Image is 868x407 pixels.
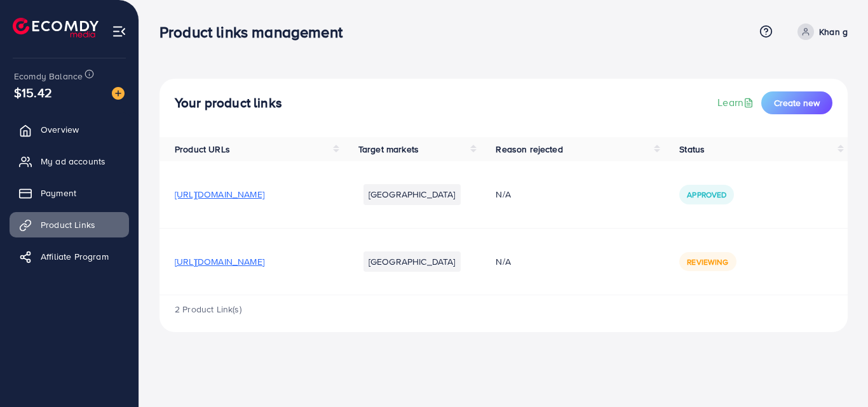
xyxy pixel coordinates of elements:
[14,83,52,102] span: $15.42
[358,143,419,156] span: Target markets
[41,187,76,199] span: Payment
[363,251,461,272] li: [GEOGRAPHIC_DATA]
[41,218,95,231] span: Product Links
[717,95,756,110] a: Learn
[112,24,126,39] img: menu
[175,188,264,201] span: [URL][DOMAIN_NAME]
[41,250,109,263] span: Affiliate Program
[13,18,98,37] img: logo
[175,255,264,268] span: [URL][DOMAIN_NAME]
[10,244,129,269] a: Affiliate Program
[41,123,79,136] span: Overview
[10,180,129,206] a: Payment
[10,212,129,237] a: Product Links
[175,303,241,316] span: 2 Product Link(s)
[10,117,129,142] a: Overview
[774,97,820,109] span: Create new
[10,149,129,174] a: My ad accounts
[687,189,726,200] span: Approved
[792,23,848,40] a: Khan g
[112,87,125,100] img: image
[14,70,83,83] span: Ecomdy Balance
[496,188,510,201] span: N/A
[819,24,848,39] p: Khan g
[363,184,461,204] li: [GEOGRAPHIC_DATA]
[496,143,562,156] span: Reason rejected
[761,91,832,114] button: Create new
[175,95,282,111] h4: Your product links
[159,23,353,41] h3: Product links management
[41,155,105,168] span: My ad accounts
[496,255,510,268] span: N/A
[679,143,705,156] span: Status
[175,143,230,156] span: Product URLs
[687,257,728,267] span: Reviewing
